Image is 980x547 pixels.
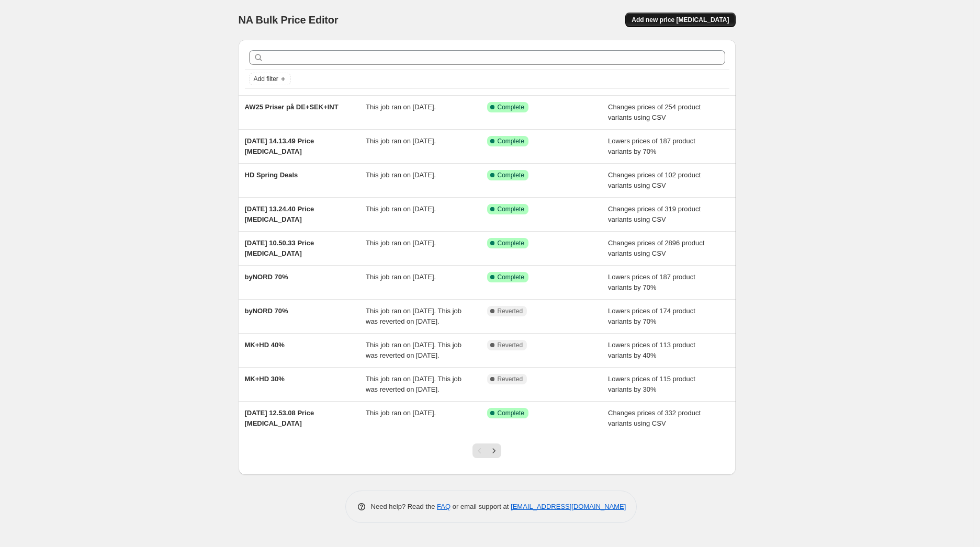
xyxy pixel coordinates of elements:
span: [DATE] 13.24.40 Price [MEDICAL_DATA] [245,205,314,223]
span: Changes prices of 2896 product variants using CSV [608,239,704,257]
span: NA Bulk Price Editor [239,14,339,26]
span: This job ran on [DATE]. This job was reverted on [DATE]. [366,341,461,359]
span: Need help? Read the [371,503,437,510]
span: HD Spring Deals [245,171,298,179]
span: Complete [498,103,524,111]
nav: Pagination [472,443,501,458]
span: Reverted [498,307,523,315]
span: Changes prices of 332 product variants using CSV [608,409,701,427]
span: Changes prices of 254 product variants using CSV [608,103,701,121]
span: Complete [498,171,524,179]
span: Complete [498,273,524,281]
span: Lowers prices of 115 product variants by 30% [608,375,695,393]
span: MK+HD 40% [245,341,285,349]
a: [EMAIL_ADDRESS][DOMAIN_NAME] [511,503,626,510]
span: This job ran on [DATE]. This job was reverted on [DATE]. [366,307,461,325]
button: Add filter [249,73,291,85]
a: FAQ [437,503,450,510]
span: Reverted [498,341,523,349]
button: Add new price [MEDICAL_DATA] [625,13,735,27]
span: This job ran on [DATE]. This job was reverted on [DATE]. [366,375,461,393]
span: byNORD 70% [245,273,288,281]
span: Lowers prices of 187 product variants by 70% [608,273,695,291]
span: This job ran on [DATE]. [366,205,436,213]
span: This job ran on [DATE]. [366,409,436,417]
span: or email support at [450,503,511,510]
span: Lowers prices of 113 product variants by 40% [608,341,695,359]
span: Add new price [MEDICAL_DATA] [632,16,729,24]
span: [DATE] 14.13.49 Price [MEDICAL_DATA] [245,137,314,155]
span: This job ran on [DATE]. [366,239,436,247]
span: Lowers prices of 187 product variants by 70% [608,137,695,155]
span: This job ran on [DATE]. [366,273,436,281]
span: Complete [498,137,524,145]
span: This job ran on [DATE]. [366,137,436,145]
span: Complete [498,205,524,213]
button: Next [487,443,501,458]
span: MK+HD 30% [245,375,285,383]
span: byNORD 70% [245,307,288,315]
span: Changes prices of 319 product variants using CSV [608,205,701,223]
span: Complete [498,239,524,247]
span: Lowers prices of 174 product variants by 70% [608,307,695,325]
span: [DATE] 10.50.33 Price [MEDICAL_DATA] [245,239,314,257]
span: [DATE] 12.53.08 Price [MEDICAL_DATA] [245,409,314,427]
span: Add filter [254,75,278,83]
span: Reverted [498,375,523,383]
span: AW25 Priser på DE+SEK+INT [245,103,339,111]
span: This job ran on [DATE]. [366,171,436,179]
span: Changes prices of 102 product variants using CSV [608,171,701,189]
span: This job ran on [DATE]. [366,103,436,111]
span: Complete [498,409,524,417]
